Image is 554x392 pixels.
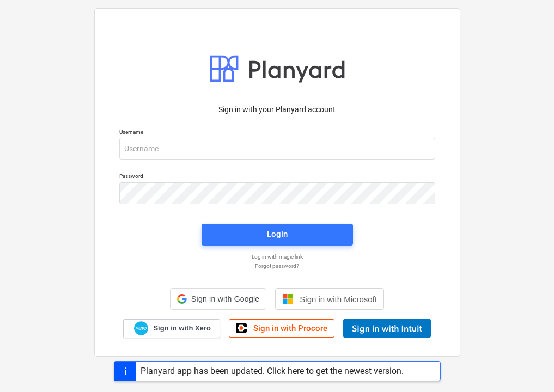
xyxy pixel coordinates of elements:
[300,295,377,304] span: Sign in with Microsoft
[170,288,266,310] div: Sign in with Google
[191,295,259,303] span: Sign in with Google
[500,340,554,392] div: Віджет чату
[229,319,334,338] a: Sign in with Procore
[134,321,148,336] img: Xero logo
[500,340,554,392] iframe: Chat Widget
[267,227,288,241] div: Login
[119,104,435,115] p: Sign in with your Planyard account
[141,366,404,376] div: Planyard app has been updated. Click here to get the newest version.
[119,128,435,138] p: Username
[253,323,327,333] span: Sign in with Procore
[202,224,353,246] button: Login
[123,319,220,338] a: Sign in with Xero
[153,323,210,333] span: Sign in with Xero
[119,173,435,182] p: Password
[119,138,435,160] input: Username
[282,293,293,304] img: Microsoft logo
[114,253,441,260] a: Log in with magic link
[114,262,441,269] a: Forgot password?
